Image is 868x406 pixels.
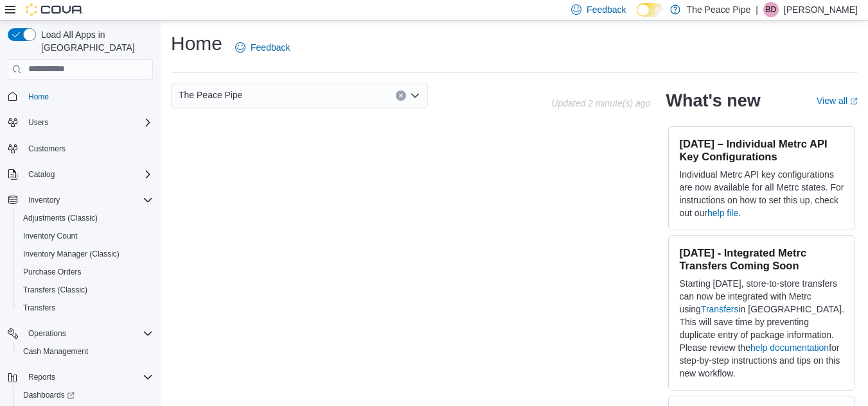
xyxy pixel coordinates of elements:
[28,169,55,180] span: Catalog
[18,300,153,316] span: Transfers
[23,390,75,400] span: Dashboards
[13,227,158,245] button: Inventory Count
[23,115,53,130] button: Users
[750,343,829,353] a: help documentation
[18,344,93,359] a: Cash Management
[679,246,844,272] h3: [DATE] - Integrated Metrc Transfers Coming Soon
[23,267,82,277] span: Purchase Orders
[18,344,153,359] span: Cash Management
[13,245,158,263] button: Inventory Manager (Classic)
[18,210,153,226] span: Adjustments (Classic)
[23,346,88,357] span: Cash Management
[23,231,78,241] span: Inventory Count
[23,369,153,385] span: Reports
[23,285,87,295] span: Transfers (Classic)
[3,139,158,158] button: Customers
[179,87,243,103] span: The Peace Pipe
[756,2,758,17] p: |
[23,192,65,208] button: Inventory
[23,89,54,105] a: Home
[13,299,158,317] button: Transfers
[3,114,158,131] button: Users
[23,192,153,208] span: Inventory
[28,144,66,154] span: Customers
[18,264,153,280] span: Purchase Orders
[687,2,751,17] p: The Peace Pipe
[707,208,738,218] a: help file
[28,195,60,205] span: Inventory
[171,31,222,56] h1: Home
[28,117,48,128] span: Users
[23,326,71,341] button: Operations
[3,191,158,209] button: Inventory
[18,300,60,316] a: Transfers
[3,368,158,386] button: Reports
[28,92,49,102] span: Home
[23,89,153,105] span: Home
[766,2,777,17] span: BD
[28,328,66,339] span: Operations
[13,281,158,299] button: Transfers (Classic)
[23,369,60,385] button: Reports
[551,98,650,108] p: Updated 2 minute(s) ago
[3,165,158,183] button: Catalog
[13,209,158,227] button: Adjustments (Classic)
[28,372,55,382] span: Reports
[18,282,93,298] a: Transfers (Classic)
[18,387,153,403] span: Dashboards
[230,35,295,60] a: Feedback
[18,228,83,244] a: Inventory Count
[850,97,858,105] svg: External link
[410,90,420,101] button: Open list of options
[23,115,153,130] span: Users
[587,3,626,16] span: Feedback
[763,2,779,17] div: Brandon Duthie
[13,263,158,281] button: Purchase Orders
[3,325,158,343] button: Operations
[23,167,153,182] span: Catalog
[23,140,153,156] span: Customers
[18,264,87,280] a: Purchase Orders
[18,387,80,403] a: Dashboards
[23,141,71,156] a: Customers
[817,96,858,106] a: View allExternal link
[396,90,406,101] button: Clear input
[666,90,760,111] h2: What's new
[701,304,739,314] a: Transfers
[23,326,153,341] span: Operations
[18,246,153,262] span: Inventory Manager (Classic)
[23,249,120,259] span: Inventory Manager (Classic)
[23,167,60,182] button: Catalog
[13,386,158,404] a: Dashboards
[36,28,153,54] span: Load All Apps in [GEOGRAPHIC_DATA]
[784,2,858,17] p: [PERSON_NAME]
[18,228,153,244] span: Inventory Count
[23,303,55,313] span: Transfers
[18,282,153,298] span: Transfers (Classic)
[679,277,844,380] p: Starting [DATE], store-to-store transfers can now be integrated with Metrc using in [GEOGRAPHIC_D...
[3,87,158,106] button: Home
[23,213,98,223] span: Adjustments (Classic)
[18,210,103,226] a: Adjustments (Classic)
[26,3,84,16] img: Cova
[251,41,290,54] span: Feedback
[637,3,664,17] input: Dark Mode
[679,137,844,163] h3: [DATE] – Individual Metrc API Key Configurations
[13,343,158,360] button: Cash Management
[679,168,844,219] p: Individual Metrc API key configurations are now available for all Metrc states. For instructions ...
[18,246,125,262] a: Inventory Manager (Classic)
